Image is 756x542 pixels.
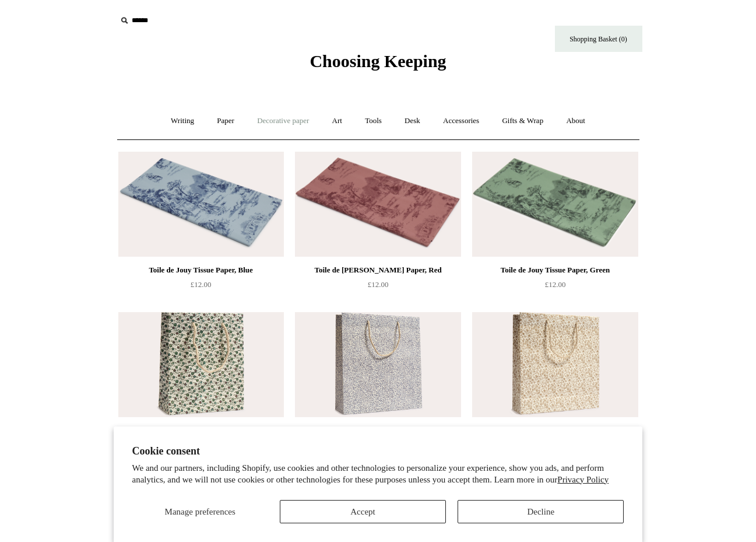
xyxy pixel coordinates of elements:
[557,475,609,484] a: Privacy Policy
[132,500,268,523] button: Manage preferences
[472,263,638,311] a: Toile de Jouy Tissue Paper, Green £12.00
[295,312,460,417] img: Italian Decorative Gift Bag, Blue Floral
[247,106,319,137] a: Decorative paper
[491,106,554,137] a: Gifts & Wrap
[310,61,446,69] a: Choosing Keeping
[191,280,212,289] span: £12.00
[295,263,460,311] a: Toile de [PERSON_NAME] Paper, Red £12.00
[472,312,638,417] a: Italian Decorative Gift Bag, Gold Brocade Italian Decorative Gift Bag, Gold Brocade
[555,26,642,52] a: Shopping Basket (0)
[132,463,624,485] p: We and our partners, including Shopify, use cookies and other technologies to personalize your ex...
[118,152,284,257] a: Toile de Jouy Tissue Paper, Blue Toile de Jouy Tissue Paper, Blue
[432,106,490,137] a: Accessories
[298,424,458,438] div: Italian Decorative Gift Bag, Blue Floral
[295,152,460,257] a: Toile de Jouy Tissue Paper, Red Toile de Jouy Tissue Paper, Red
[118,312,284,417] img: Small Italian Decorative Gift Bag, Remondini Green Posy
[368,280,389,289] span: £12.00
[310,51,446,71] span: Choosing Keeping
[458,500,624,523] button: Decline
[475,424,635,438] div: Italian Decorative Gift Bag, Gold Brocade
[160,106,205,137] a: Writing
[545,280,566,289] span: £12.00
[472,312,638,417] img: Italian Decorative Gift Bag, Gold Brocade
[118,312,284,417] a: Small Italian Decorative Gift Bag, Remondini Green Posy Small Italian Decorative Gift Bag, Remond...
[298,263,458,277] div: Toile de [PERSON_NAME] Paper, Red
[295,312,460,417] a: Italian Decorative Gift Bag, Blue Floral Italian Decorative Gift Bag, Blue Floral
[118,263,284,311] a: Toile de Jouy Tissue Paper, Blue £12.00
[472,152,638,257] img: Toile de Jouy Tissue Paper, Green
[475,263,635,277] div: Toile de Jouy Tissue Paper, Green
[118,152,284,257] img: Toile de Jouy Tissue Paper, Blue
[555,106,596,137] a: About
[118,424,284,471] a: Small Italian Decorative Gift Bag, Remondini Green Posy £7.50
[121,263,281,277] div: Toile de Jouy Tissue Paper, Blue
[472,424,638,471] a: Italian Decorative Gift Bag, Gold Brocade from£7.50
[394,106,431,137] a: Desk
[165,507,235,516] span: Manage preferences
[295,152,460,257] img: Toile de Jouy Tissue Paper, Red
[121,424,281,452] div: Small Italian Decorative Gift Bag, Remondini Green Posy
[206,106,245,137] a: Paper
[295,424,460,471] a: Italian Decorative Gift Bag, Blue Floral from£7.50
[354,106,392,137] a: Tools
[280,500,446,523] button: Accept
[472,152,638,257] a: Toile de Jouy Tissue Paper, Green Toile de Jouy Tissue Paper, Green
[322,106,353,137] a: Art
[132,445,624,457] h2: Cookie consent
